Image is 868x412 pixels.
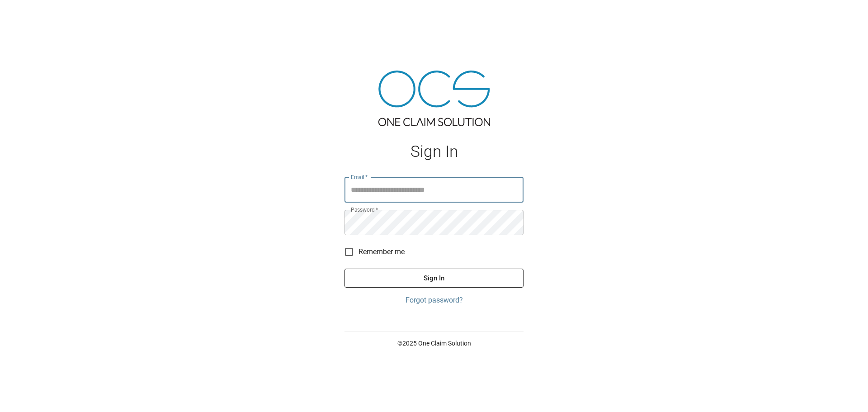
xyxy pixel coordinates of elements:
img: ocs-logo-tra.png [378,71,490,126]
img: ocs-logo-white-transparent.png [11,5,47,24]
label: Password [351,206,378,213]
label: Email [351,173,368,181]
span: Remember me [359,246,405,257]
a: Forgot password? [344,295,524,306]
h1: Sign In [344,142,524,161]
button: Sign In [344,269,524,288]
p: © 2025 One Claim Solution [344,339,524,348]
